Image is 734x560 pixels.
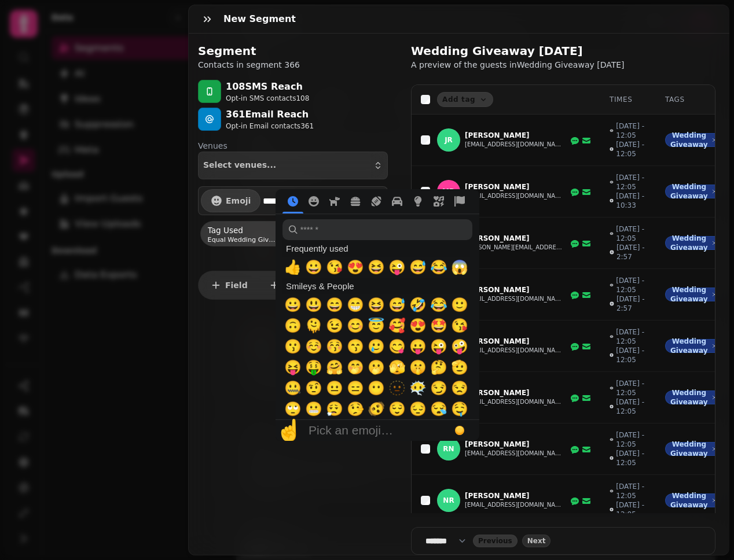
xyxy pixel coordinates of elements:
[665,442,721,456] div: Wedding Giveaway
[465,440,563,449] p: [PERSON_NAME]
[411,59,707,71] p: A preview of the guests in Wedding Giveaway [DATE]
[665,288,721,301] div: Wedding Giveaway
[465,500,563,510] button: [EMAIL_ADDRESS][DOMAIN_NAME]
[226,94,309,103] p: Opt-in SMS contacts 108
[665,236,721,250] div: Wedding Giveaway
[223,12,300,26] h3: New Segment
[616,379,647,397] p: [DATE] - 12:05
[198,140,388,152] label: Venues
[465,388,563,397] p: [PERSON_NAME]
[522,535,551,547] button: next
[226,80,309,94] p: 108 SMS Reach
[442,187,455,196] span: MD
[465,234,563,243] p: [PERSON_NAME]
[616,449,647,467] p: [DATE] - 12:05
[259,274,337,297] button: Condition
[465,285,563,294] p: [PERSON_NAME]
[616,482,647,500] p: [DATE] - 12:05
[437,92,493,107] button: Add tag
[616,327,647,346] p: [DATE] - 12:05
[411,43,633,59] h2: Wedding Giveaway [DATE]
[527,537,546,544] span: Next
[665,390,721,404] div: Wedding Giveaway
[442,96,475,103] span: Add tag
[226,197,251,205] span: Emoji
[208,237,277,243] span: Equal Wedding Giveaway
[665,95,721,104] div: Tags
[665,133,721,147] div: Wedding Giveaway
[465,191,563,201] button: [EMAIL_ADDRESS][DOMAIN_NAME]
[225,281,248,289] span: Field
[465,131,563,140] p: [PERSON_NAME]
[616,346,647,364] p: [DATE] - 12:05
[198,59,300,71] p: Contacts in segment 366
[198,43,300,59] h2: Segment
[445,136,453,144] span: JR
[473,535,518,547] button: back
[616,276,647,294] p: [DATE] - 12:05
[465,182,563,191] p: [PERSON_NAME]
[616,140,647,159] p: [DATE] - 12:05
[201,274,257,297] button: Field
[616,173,647,191] p: [DATE] - 12:05
[443,445,454,453] span: RN
[198,152,388,179] button: Select venues...
[465,491,563,500] p: [PERSON_NAME]
[465,337,563,346] p: [PERSON_NAME]
[616,430,647,449] p: [DATE] - 12:05
[616,294,647,313] p: [DATE] - 2:57
[616,121,647,140] p: [DATE] - 12:05
[616,397,647,416] p: [DATE] - 12:05
[665,339,721,353] div: Wedding Giveaway
[465,397,563,407] button: [EMAIL_ADDRESS][DOMAIN_NAME]
[208,224,277,236] span: Tag used
[465,346,563,355] button: [EMAIL_ADDRESS][DOMAIN_NAME]
[610,95,647,104] div: Times
[616,191,647,210] p: [DATE] - 10:33
[443,496,454,504] span: NR
[465,449,563,458] button: [EMAIL_ADDRESS][DOMAIN_NAME]
[465,243,563,252] button: [PERSON_NAME][EMAIL_ADDRESS][PERSON_NAME][DOMAIN_NAME]
[478,537,512,544] span: Previous
[465,294,563,304] button: [EMAIL_ADDRESS][DOMAIN_NAME]
[411,527,715,555] nav: Pagination
[665,185,721,198] div: Wedding Giveaway
[616,224,647,243] p: [DATE] - 12:05
[226,108,314,121] p: 361 Email Reach
[665,493,721,507] div: Wedding Giveaway
[203,161,276,170] span: Select venues...
[201,189,260,212] button: Emoji
[226,121,314,131] p: Opt-in Email contacts 361
[465,140,563,149] button: [EMAIL_ADDRESS][DOMAIN_NAME]
[616,500,647,519] p: [DATE] - 12:05
[616,243,647,261] p: [DATE] - 2:57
